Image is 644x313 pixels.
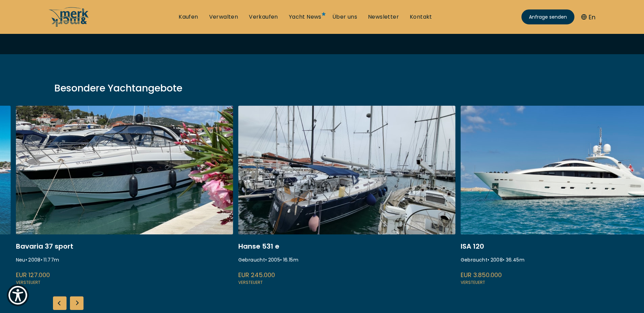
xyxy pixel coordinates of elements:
a: Kontakt [410,13,432,21]
a: Verwalten [209,13,238,21]
button: Show Accessibility Preferences [7,284,29,306]
div: Next slide [70,296,84,310]
span: Anfrage senden [529,14,567,21]
a: Kaufen [179,13,198,21]
a: Verkaufen [249,13,278,21]
a: Anfrage senden [521,9,574,24]
button: En [581,13,595,22]
a: Newsletter [368,13,399,21]
a: Über uns [332,13,357,21]
a: Yacht News [289,13,321,21]
div: Previous slide [53,296,67,310]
